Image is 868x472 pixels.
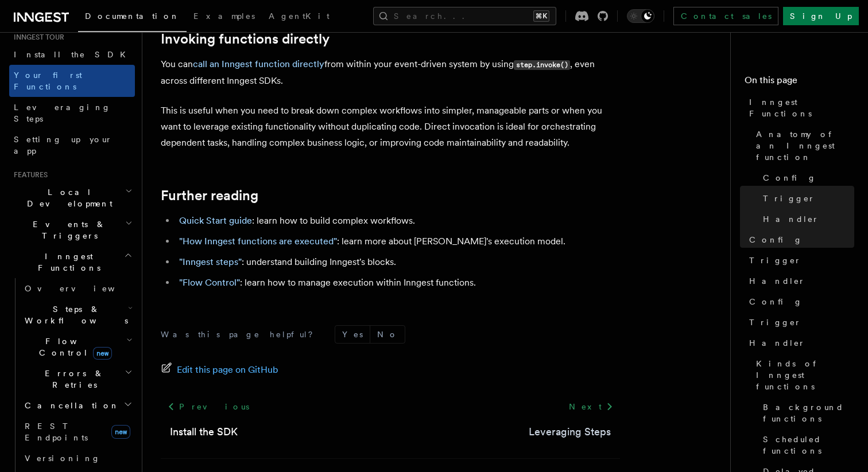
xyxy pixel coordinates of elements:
[85,11,180,21] span: Documentation
[370,326,405,343] button: No
[756,358,854,392] span: Kinds of Inngest functions
[562,396,620,417] a: Next
[176,275,620,291] li: : learn how to manage execution within Inngest functions.
[9,44,135,65] a: Install the SDK
[20,278,135,299] a: Overview
[763,213,819,225] span: Handler
[514,60,570,70] code: step.invoke()
[783,7,859,25] a: Sign Up
[262,3,336,31] a: AgentKit
[749,96,854,119] span: Inngest Functions
[9,65,135,97] a: Your first Functions
[193,11,255,21] span: Examples
[335,326,370,343] button: Yes
[14,135,113,155] span: Setting up your app
[161,329,321,340] p: Was this page helpful?
[161,103,620,151] p: This is useful when you need to break down complex workflows into simpler, manageable parts or wh...
[758,188,854,209] a: Trigger
[20,448,135,469] a: Versioning
[763,193,815,204] span: Trigger
[9,170,48,180] span: Features
[749,275,805,287] span: Handler
[751,124,854,167] a: Anatomy of an Inngest function
[161,396,255,417] a: Previous
[756,128,854,163] span: Anatomy of an Inngest function
[763,172,816,184] span: Config
[758,397,854,429] a: Background functions
[745,73,854,92] h4: On this page
[745,333,854,353] a: Handler
[9,186,125,209] span: Local Development
[745,92,854,124] a: Inngest Functions
[758,429,854,461] a: Scheduled functions
[9,219,125,241] span: Events & Triggers
[179,277,240,288] a: "Flow Control"
[9,182,135,214] button: Local Development
[758,209,854,229] a: Handler
[161,188,258,204] a: Further reading
[20,331,135,363] button: Flow Controlnew
[20,363,135,395] button: Errors & Retries
[20,395,135,416] button: Cancellation
[9,251,124,274] span: Inngest Functions
[20,400,119,411] span: Cancellation
[627,9,654,23] button: Toggle dark mode
[749,337,805,349] span: Handler
[111,425,130,439] span: new
[745,250,854,271] a: Trigger
[9,246,135,278] button: Inngest Functions
[749,296,803,307] span: Config
[763,401,854,424] span: Background functions
[745,312,854,333] a: Trigger
[170,424,238,440] a: Install the SDK
[9,214,135,246] button: Events & Triggers
[9,97,135,129] a: Leveraging Steps
[176,254,620,270] li: : understand building Inngest's blocks.
[161,31,330,47] a: Invoking functions directly
[20,299,135,331] button: Steps & Workflows
[176,233,620,249] li: : learn more about [PERSON_NAME]'s execution model.
[763,434,854,457] span: Scheduled functions
[745,229,854,250] a: Config
[25,422,88,442] span: REST Endpoints
[179,236,337,247] a: "How Inngest functions are executed"
[745,271,854,291] a: Handler
[14,103,111,123] span: Leveraging Steps
[93,347,112,360] span: new
[161,56,620,89] p: You can from within your event-driven system by using , even across different Inngest SDKs.
[25,284,143,293] span: Overview
[187,3,262,31] a: Examples
[179,215,252,226] a: Quick Start guide
[161,362,278,378] a: Edit this page on GitHub
[529,424,611,440] a: Leveraging Steps
[78,3,187,32] a: Documentation
[177,362,278,378] span: Edit this page on GitHub
[14,71,82,91] span: Your first Functions
[179,256,242,267] a: "Inngest steps"
[176,213,620,229] li: : learn how to build complex workflows.
[749,317,801,328] span: Trigger
[749,255,801,266] span: Trigger
[193,58,324,69] a: call an Inngest function directly
[25,454,100,463] span: Versioning
[20,368,125,391] span: Errors & Retries
[9,129,135,161] a: Setting up your app
[749,234,803,245] span: Config
[373,7,556,25] button: Search...⌘K
[20,303,128,326] span: Steps & Workflows
[20,416,135,448] a: REST Endpointsnew
[533,10,549,22] kbd: ⌘K
[758,167,854,188] a: Config
[269,11,330,21] span: AgentKit
[673,7,778,25] a: Contact sales
[751,353,854,397] a: Kinds of Inngest functions
[9,33,64,42] span: Inngest tour
[20,336,126,358] span: Flow Control
[14,50,133,59] span: Install the SDK
[745,291,854,312] a: Config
